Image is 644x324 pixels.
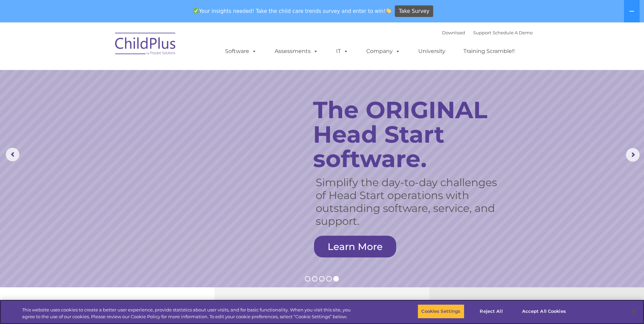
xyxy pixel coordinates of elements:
img: ✅ [194,8,199,13]
a: Support [473,30,491,35]
a: Download [442,30,465,35]
a: Take Survey [395,5,433,17]
a: Learn More [314,236,396,257]
button: Accept All Cookies [518,304,570,319]
span: Last name [94,45,115,50]
a: Assessments [268,44,325,58]
a: University [411,44,452,58]
img: ChildPlus by Procare Solutions [112,28,180,62]
a: Software [218,44,263,58]
a: Training Scramble!! [457,44,521,58]
a: Company [360,44,407,58]
span: Phone number [94,73,123,78]
button: Reject All [470,304,513,319]
a: IT [329,44,355,58]
img: 👏 [386,8,391,13]
font: | [442,30,533,35]
span: Your insights needed! Take the child care trends survey and enter to win! [191,4,394,18]
a: Schedule A Demo [493,30,533,35]
rs-layer: The ORIGINAL Head Start software. [313,97,514,171]
button: Cookies Settings [418,304,464,319]
div: This website uses cookies to create a better user experience, provide statistics about user visit... [22,307,354,320]
rs-layer: Simplify the day-to-day challenges of Head Start operations with outstanding software, service, a... [316,176,504,228]
button: Close [626,304,641,319]
span: Take Survey [399,5,429,17]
